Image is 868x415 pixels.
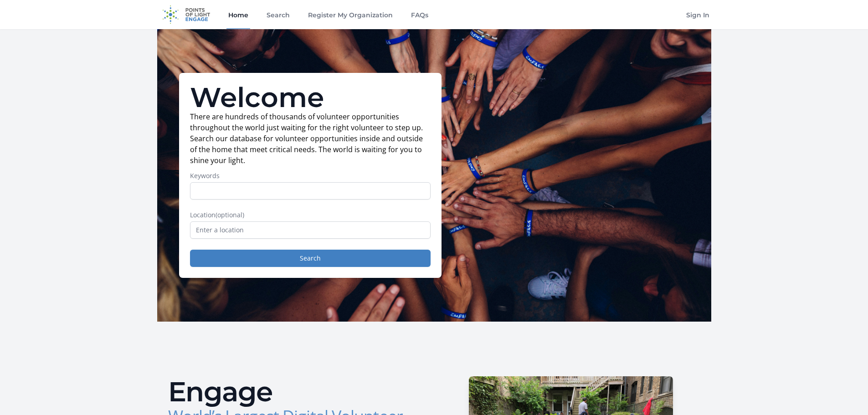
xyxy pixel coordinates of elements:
[216,210,244,219] span: (optional)
[190,111,431,166] p: There are hundreds of thousands of volunteer opportunities throughout the world just waiting for ...
[190,171,431,180] label: Keywords
[190,221,431,239] input: Enter a location
[190,210,431,220] label: Location
[190,84,431,111] h1: Welcome
[190,250,431,267] button: Search
[168,378,427,405] h2: Engage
